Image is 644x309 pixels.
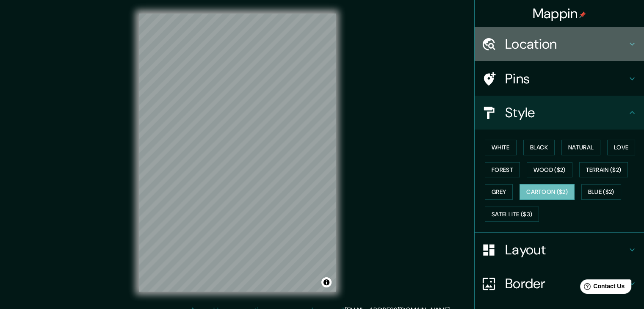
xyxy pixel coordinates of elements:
[607,140,635,155] button: Love
[523,140,555,155] button: Black
[475,62,644,96] div: Pins
[139,14,336,292] canvas: Map
[527,162,572,178] button: Wood ($2)
[569,276,635,300] iframe: Help widget launcher
[533,5,586,22] h4: Mappin
[485,140,517,155] button: White
[505,241,627,258] h4: Layout
[520,184,575,200] button: Cartoon ($2)
[485,162,520,178] button: Forest
[581,184,621,200] button: Blue ($2)
[475,27,644,61] div: Location
[579,162,628,178] button: Terrain ($2)
[505,104,627,121] h4: Style
[505,70,627,87] h4: Pins
[475,267,644,301] div: Border
[579,11,586,18] img: pin-icon.png
[561,140,600,155] button: Natural
[485,184,513,200] button: Grey
[321,277,332,287] button: Toggle attribution
[485,207,539,222] button: Satellite ($3)
[475,233,644,267] div: Layout
[505,275,627,292] h4: Border
[475,96,644,130] div: Style
[505,36,627,52] h4: Location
